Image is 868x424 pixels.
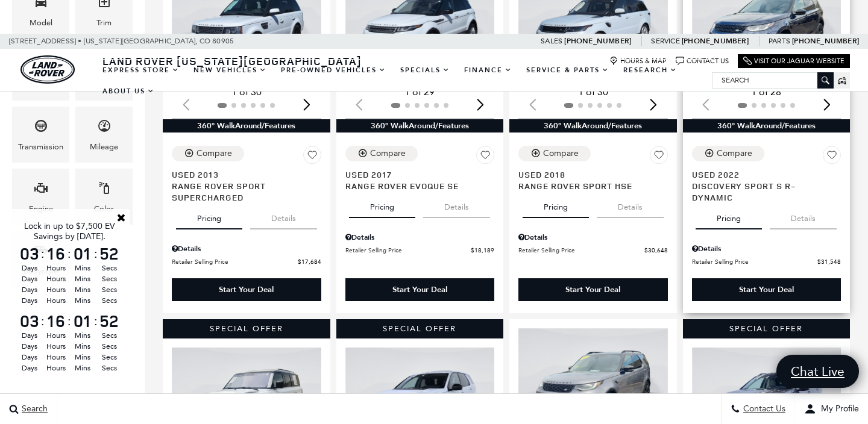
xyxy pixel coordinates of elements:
span: Days [18,363,41,373]
span: Color [97,178,112,202]
a: Used 2022Discovery Sport S R-Dynamic [692,169,841,203]
div: Start Your Deal [219,284,274,295]
button: Save Vehicle [303,146,321,169]
div: Color [94,202,114,216]
span: 16 [45,245,68,262]
span: : [41,312,45,330]
span: Mins [71,341,94,352]
a: Service & Parts [519,60,616,81]
button: pricing tab [696,203,762,229]
div: TransmissionTransmission [12,107,69,163]
span: Days [18,341,41,352]
div: 360° WalkAround/Features [163,119,330,132]
span: 80905 [212,34,234,49]
span: : [41,245,45,263]
a: Hours & Map [609,57,667,66]
a: [PHONE_NUMBER] [792,36,859,46]
a: Specials [393,60,457,81]
span: Hours [45,295,68,306]
a: Visit Our Jaguar Website [743,57,844,66]
a: About Us [95,81,162,102]
span: Days [18,273,41,284]
a: Used 2013Range Rover Sport Supercharged [172,169,321,203]
div: Pricing Details - Range Rover Evoque SE [345,232,495,243]
button: pricing tab [349,192,415,218]
span: Secs [98,284,121,295]
a: Chat Live [776,355,859,388]
span: Days [18,352,41,363]
span: Used 2022 [692,169,832,180]
nav: Main Navigation [95,60,712,102]
a: Land Rover [US_STATE][GEOGRAPHIC_DATA] [95,54,369,68]
div: Compare [197,148,232,159]
span: Retailer Selling Price [692,257,818,266]
div: Start Your Deal [692,278,841,301]
span: Search [19,404,48,414]
span: Hours [45,341,68,352]
div: Start Your Deal [739,284,794,295]
span: Parts [769,37,790,45]
button: Save Vehicle [476,146,494,169]
span: $31,548 [817,257,841,266]
span: Discovery Sport S R-Dynamic [692,180,832,203]
span: Transmission [34,116,48,140]
span: Hours [45,284,68,295]
span: Secs [98,363,121,373]
button: details tab [250,203,317,229]
span: : [94,312,98,330]
span: Hours [45,330,68,341]
div: Compare [370,148,406,159]
a: New Vehicles [186,60,274,81]
div: 360° WalkAround/Features [509,119,677,132]
button: pricing tab [176,203,242,229]
a: Pre-Owned Vehicles [274,60,393,81]
span: [STREET_ADDRESS] • [9,34,82,49]
div: Next slide [299,91,315,117]
a: Retailer Selling Price $31,548 [692,257,841,266]
div: 1 of 28 [692,86,841,99]
span: 01 [71,245,94,262]
button: Open user profile menu [795,394,868,424]
span: Lock in up to $7,500 EV Savings by [DATE]. [24,221,115,242]
button: Compare Vehicle [345,146,418,161]
span: Secs [98,295,121,306]
span: Used 2018 [518,169,659,180]
button: Save Vehicle [823,146,841,169]
button: details tab [597,192,664,218]
div: Compare [543,148,579,159]
span: Secs [98,341,121,352]
span: Hours [45,363,68,373]
span: : [94,245,98,263]
div: Special Offer [336,319,504,338]
div: Start Your Deal [392,284,447,295]
button: details tab [770,203,837,229]
span: Mins [71,363,94,373]
div: ColorColor [75,169,133,225]
span: Mins [71,295,94,306]
div: Engine [29,202,53,216]
span: 01 [71,313,94,329]
span: Mins [71,330,94,341]
div: Compare [717,148,752,159]
span: Retailer Selling Price [172,257,298,266]
div: Transmission [18,140,63,154]
span: Retailer Selling Price [518,246,644,255]
span: Used 2013 [172,169,312,180]
span: Secs [98,352,121,363]
span: 16 [45,313,68,329]
span: 03 [18,313,41,329]
span: $30,648 [644,246,668,255]
div: EngineEngine [12,169,69,225]
span: Mins [71,263,94,273]
span: Engine [34,178,48,202]
div: Pricing Details - Range Rover Sport Supercharged [172,243,321,254]
div: Next slide [819,91,835,117]
span: CO [200,34,210,49]
span: Range Rover Sport Supercharged [172,180,312,203]
a: Retailer Selling Price $30,648 [518,246,668,255]
span: Mileage [97,116,112,140]
span: Used 2017 [345,169,486,180]
span: : [68,312,71,330]
div: Start Your Deal [172,278,321,301]
span: Range Rover Evoque SE [345,180,486,192]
